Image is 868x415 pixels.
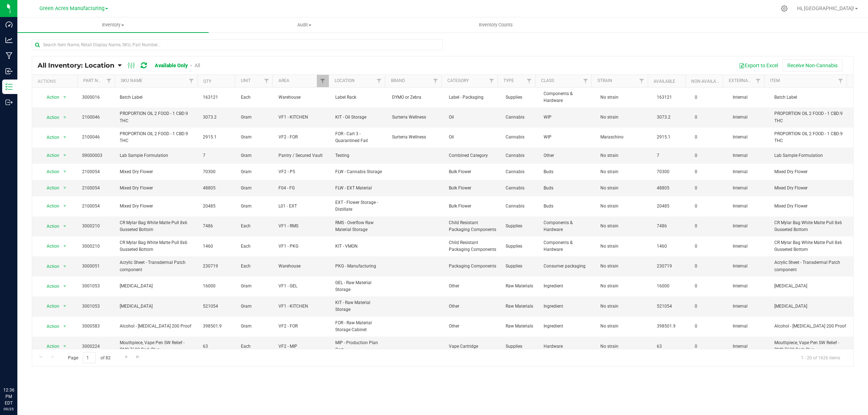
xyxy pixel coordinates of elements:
[241,223,270,230] span: Each
[733,223,766,230] span: Internal
[392,114,440,121] span: Surterra Wellness
[429,75,441,87] a: Filter
[335,279,383,293] span: GEL - Raw Material Storage
[41,150,60,161] span: Action
[103,75,115,87] a: Filter
[657,323,686,330] span: 398501.9
[544,283,592,290] span: Ingredient
[774,94,849,101] span: Batch Label
[241,78,251,83] a: Unit
[657,243,686,250] span: 1460
[41,221,60,231] span: Action
[449,263,497,270] span: Packaging Components
[695,114,724,121] span: 0
[733,114,766,121] span: Internal
[657,168,686,175] span: 70300
[600,152,648,159] span: No strain
[120,339,194,353] span: Mouthpiece, Vape Pen SW Relief - PMS 7692 Dark Blue
[62,352,116,363] span: Page of 82
[657,203,686,210] span: 20485
[121,352,132,362] a: Go to the next page
[335,199,383,213] span: EXT - Flower Storage - Distillate
[83,78,112,83] a: Part Number
[60,261,69,271] span: select
[203,79,211,84] a: Qty
[523,75,535,87] a: Filter
[120,283,194,290] span: [MEDICAL_DATA]
[544,134,592,141] span: WIP
[278,185,327,192] span: F04 - FG
[241,243,270,250] span: Each
[657,114,686,121] span: 3073.2
[373,75,385,87] a: Filter
[447,78,469,83] a: Category
[60,301,69,311] span: select
[400,17,591,33] a: Inventory Counts
[82,185,111,192] span: 2100054
[5,21,13,28] inline-svg: Dashboard
[600,243,648,250] span: No strain
[597,78,612,83] a: Strain
[657,185,686,192] span: 48805
[41,201,60,211] span: Action
[82,263,111,270] span: 3000051
[335,299,383,313] span: KIT - Raw Material Storage
[195,63,200,68] a: All
[41,132,60,142] span: Action
[335,320,383,333] span: FOR - Raw Material Storage Cabinet
[506,343,535,350] span: Supplies
[695,263,724,270] span: 0
[506,168,535,175] span: Cannabis
[3,387,14,406] p: 12:36 PM EDT
[544,168,592,175] span: Buds
[60,92,69,102] span: select
[600,343,648,350] span: No strain
[241,303,270,310] span: Gram
[278,283,327,290] span: VF1 - GEL
[120,203,194,210] span: Mixed Dry Flower
[82,168,111,175] span: 2100054
[774,168,849,175] span: Mixed Dry Flower
[241,203,270,210] span: Gram
[241,343,270,350] span: Each
[120,152,194,159] span: Lab Sample Formulation
[82,303,111,310] span: 3001053
[544,90,592,104] span: Components & Hardware
[317,75,329,87] a: Filter
[17,22,209,28] span: Inventory
[335,219,383,233] span: RMS - Overflow Raw Material Storage
[335,131,383,144] span: FOR - Cart 3 - Quarantined Fail
[121,78,142,83] a: SKU Name
[506,152,535,159] span: Cannabis
[203,323,232,330] span: 398501.9
[5,83,13,90] inline-svg: Inventory
[449,152,497,159] span: Combined Category
[695,283,724,290] span: 0
[449,134,497,141] span: Oil
[203,185,232,192] span: 48805
[774,339,849,353] span: Mouthpiece, Vape Pen SW Relief - PMS 7692 Dark Blue
[733,152,766,159] span: Internal
[733,203,766,210] span: Internal
[41,241,60,251] span: Action
[654,79,675,84] a: Available
[636,75,648,87] a: Filter
[449,94,497,101] span: Label - Packaging
[774,283,849,290] span: [MEDICAL_DATA]
[260,75,272,87] a: Filter
[774,259,849,273] span: Acrylic Sheet - Transdermal Patch component
[120,168,194,175] span: Mixed Dry Flower
[506,203,535,210] span: Cannabis
[5,52,13,59] inline-svg: Manufacturing
[733,283,766,290] span: Internal
[120,239,194,253] span: CR Mylar Bag White Matte Pull 8x6 Gusseted Bottom
[82,323,111,330] span: 3000583
[780,5,789,12] div: Manage settings
[41,112,60,123] span: Action
[60,321,69,331] span: select
[60,167,69,177] span: select
[241,283,270,290] span: Gram
[120,259,194,273] span: Acrylic Sheet - Transdermal Patch component
[41,261,60,271] span: Action
[60,281,69,291] span: select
